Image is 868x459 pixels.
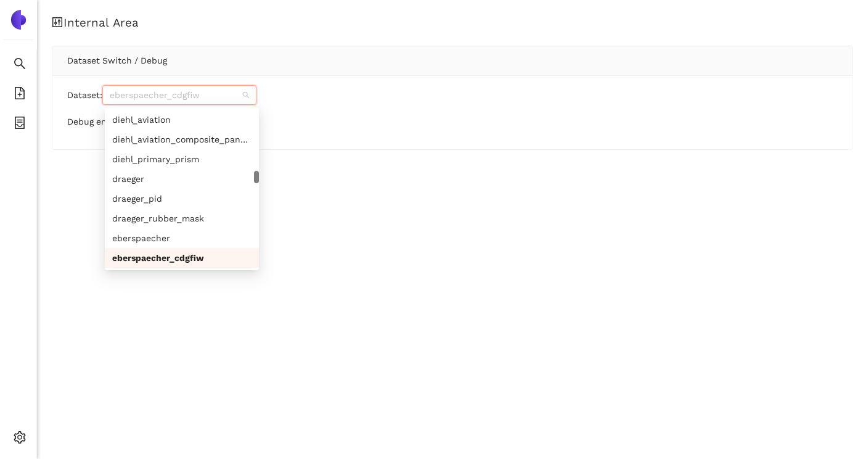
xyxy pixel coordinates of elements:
div: draeger [112,172,252,186]
div: draeger_rubber_mask [105,209,259,228]
div: eberspaecher_cdgfiw [112,251,252,265]
div: Debug enabled: [67,115,838,130]
img: Logo [9,10,28,30]
span: search [14,53,26,78]
div: diehl_aviation [112,113,252,126]
span: container [14,112,26,137]
div: draeger [105,169,259,189]
div: draeger_pid [112,192,252,205]
span: control [52,17,63,28]
span: setting [14,427,26,452]
div: diehl_aviation [105,110,259,130]
div: eberspaecher [112,231,252,245]
div: diehl_aviation_composite_panels [112,133,252,146]
div: draeger_rubber_mask [112,212,252,225]
span: file-add [14,83,26,107]
div: diehl_primary_prism [105,149,259,169]
div: eberspaecher [105,228,259,248]
span: eberspaecher_cdgfiw [110,86,249,104]
h1: Internal Area [52,15,853,31]
div: diehl_primary_prism [112,152,252,166]
div: draeger_pid [105,189,259,209]
div: eberspaecher_cdgfiw [105,248,259,268]
div: Dataset: [67,85,838,105]
div: diehl_aviation_composite_panels [105,130,259,149]
div: Dataset Switch / Debug [67,46,838,75]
